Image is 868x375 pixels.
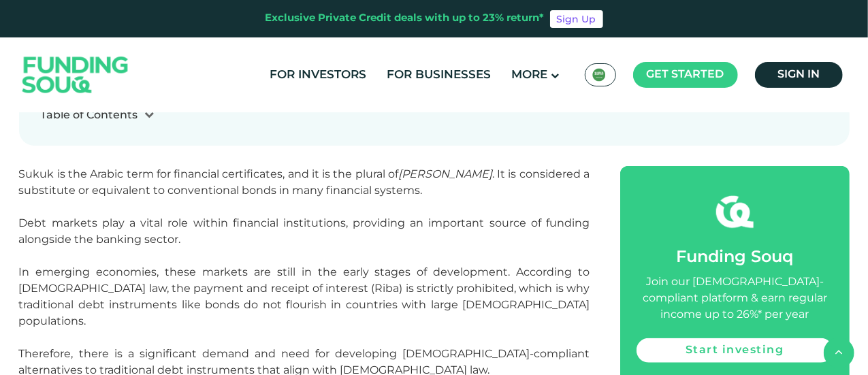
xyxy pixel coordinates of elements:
[267,64,370,86] a: For Investors
[777,69,820,80] span: Sign in
[716,193,754,231] img: fsicon
[824,338,854,368] button: back
[676,250,793,265] span: Funding Souq
[9,41,142,110] img: Logo
[647,69,724,80] span: Get started
[512,69,548,81] span: More
[266,11,545,27] div: Exclusive Private Credit deals with up to 23% return*
[19,265,590,327] span: In emerging economies, these markets are still in the early stages of development. According to [...
[637,338,833,363] a: Start investing
[550,10,603,28] a: Sign Up
[398,167,492,180] em: [PERSON_NAME]
[384,64,495,86] a: For Businesses
[19,167,590,197] span: Sukuk is the Arabic term for financial certificates, and it is the plural of . It is considered a...
[19,216,590,246] span: Debt markets play a vital role within financial institutions, providing an important source of fu...
[592,68,606,82] img: SA Flag
[755,62,843,88] a: Sign in
[637,274,833,323] div: Join our [DEMOGRAPHIC_DATA]-compliant platform & earn regular income up to 26%* per year
[41,108,138,124] div: Table of Contents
